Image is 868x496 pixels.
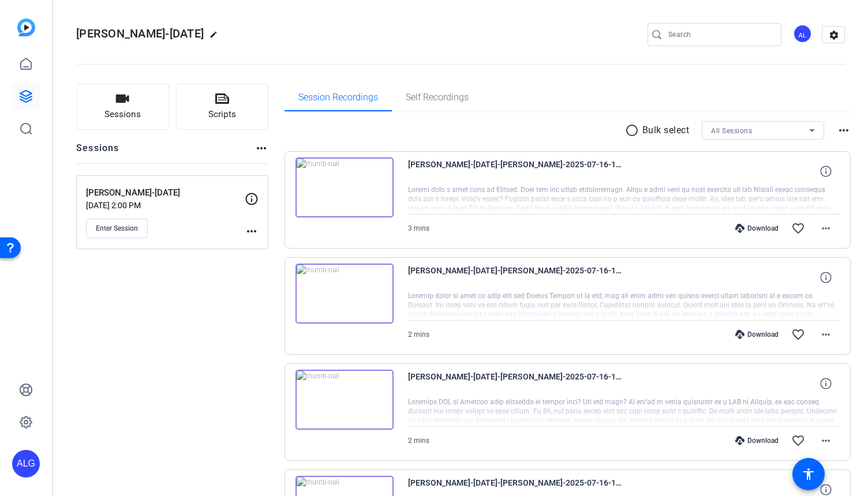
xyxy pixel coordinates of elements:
span: Session Recordings [298,93,378,102]
h2: Sessions [76,141,119,163]
span: Enter Session [96,224,138,233]
mat-icon: more_horiz [819,434,833,448]
mat-icon: more_horiz [819,328,833,341]
mat-icon: settings [822,27,845,44]
span: 2 mins [408,330,429,339]
mat-icon: more_horiz [255,141,268,155]
div: Download [729,436,784,445]
button: Enter Session [86,219,148,238]
input: Search [668,28,772,42]
img: thumb-nail [295,370,394,430]
span: [PERSON_NAME]-[DATE]-[PERSON_NAME]-2025-07-16-14-54-35-691-0 [408,157,622,185]
span: Sessions [104,108,141,121]
span: [PERSON_NAME]-[DATE]-[PERSON_NAME]-2025-07-16-14-52-04-701-0 [408,264,622,291]
mat-icon: favorite_border [791,328,805,341]
mat-icon: more_horiz [819,221,833,235]
span: [PERSON_NAME]-[DATE] [76,27,204,40]
span: 2 mins [408,437,429,445]
mat-icon: more_horiz [837,123,851,137]
mat-icon: favorite_border [791,221,805,235]
div: Download [729,224,784,233]
span: All Sessions [711,127,752,135]
p: [PERSON_NAME]-[DATE] [86,186,245,200]
p: Bulk select [642,123,690,137]
span: Scripts [208,108,236,121]
img: thumb-nail [295,264,394,324]
mat-icon: favorite_border [791,434,805,448]
div: ALG [12,450,40,478]
button: Sessions [76,84,169,130]
span: [PERSON_NAME]-[DATE]-[PERSON_NAME]-2025-07-16-14-47-46-259-0 [408,370,622,397]
ngx-avatar: Arizona Law Group [793,24,813,44]
img: blue-gradient.svg [17,18,35,36]
span: 3 mins [408,224,429,232]
mat-icon: edit [209,31,223,44]
mat-icon: accessibility [802,467,815,481]
mat-icon: radio_button_unchecked [625,123,642,137]
p: [DATE] 2:00 PM [86,201,245,210]
span: Self Recordings [406,93,469,102]
img: thumb-nail [295,157,394,217]
button: Scripts [176,84,269,130]
mat-icon: more_horiz [245,224,259,238]
div: Download [729,330,784,339]
div: AL [793,24,812,43]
